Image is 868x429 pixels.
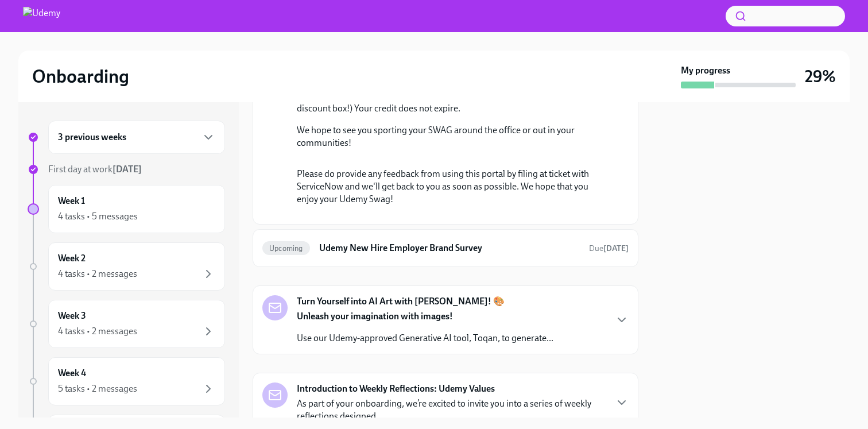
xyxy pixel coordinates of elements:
[28,163,225,176] a: First day at work[DATE]
[28,242,225,291] a: Week 24 tasks • 2 messages
[113,164,142,175] strong: [DATE]
[48,121,225,154] div: 3 previous weeks
[58,310,86,322] h6: Week 3
[32,65,129,88] h2: Onboarding
[58,382,137,395] div: 5 tasks • 2 messages
[297,295,505,308] strong: Turn Yourself into AI Art with [PERSON_NAME]! 🎨
[297,397,606,423] p: As part of your onboarding, we’re excited to invite you into a series of weekly reflections desig...
[58,195,85,207] h6: Week 1
[297,311,453,322] strong: Unleash your imagination with images!
[48,164,142,175] span: First day at work
[805,66,836,87] h3: 29%
[58,210,138,223] div: 4 tasks • 5 messages
[297,124,610,149] p: We hope to see you sporting your SWAG around the office or out in your communities!
[58,131,126,144] h6: 3 previous weeks
[262,239,629,257] a: UpcomingUdemy New Hire Employer Brand SurveyDue[DATE]
[23,7,60,25] img: Udemy
[297,382,495,395] strong: Introduction to Weekly Reflections: Udemy Values
[319,242,580,254] h6: Udemy New Hire Employer Brand Survey
[58,252,86,265] h6: Week 2
[28,185,225,233] a: Week 14 tasks • 5 messages
[58,268,137,280] div: 4 tasks • 2 messages
[603,244,629,253] strong: [DATE]
[297,168,610,206] p: Please do provide any feedback from using this portal by filing at ticket with ServiceNow and we'...
[262,244,310,253] span: Upcoming
[589,244,629,253] span: Due
[589,243,629,254] span: September 13th, 2025 12:00
[58,367,86,380] h6: Week 4
[28,300,225,348] a: Week 34 tasks • 2 messages
[681,64,730,77] strong: My progress
[297,332,553,345] p: Use our Udemy-approved Generative AI tool, Toqan, to generate...
[297,90,610,115] p: Make sure to insert the code in the prior to checkout (not the discount box!) Your credit does no...
[58,325,137,338] div: 4 tasks • 2 messages
[28,357,225,405] a: Week 45 tasks • 2 messages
